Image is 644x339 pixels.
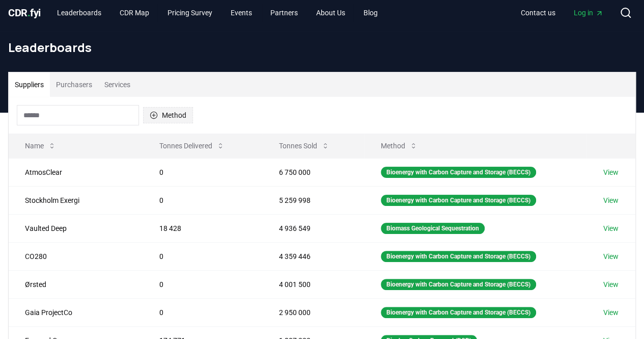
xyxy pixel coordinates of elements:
[143,242,263,270] td: 0
[308,4,353,22] a: About Us
[263,158,365,186] td: 6 750 000
[381,307,536,318] div: Bioenergy with Carbon Capture and Storage (BECCS)
[381,279,536,290] div: Bioenergy with Carbon Capture and Storage (BECCS)
[9,158,143,186] td: AtmosClear
[8,39,636,56] h1: Leaderboards
[222,4,260,22] a: Events
[143,158,263,186] td: 0
[381,223,485,234] div: Biomass Geological Sequestration
[263,214,365,242] td: 4 936 549
[263,270,365,298] td: 4 001 500
[9,270,143,298] td: Ørsted
[143,107,193,123] button: Method
[143,298,263,326] td: 0
[9,186,143,214] td: Stockholm Exergi
[98,72,136,97] button: Services
[566,4,611,22] a: Log in
[9,214,143,242] td: Vaulted Deep
[8,7,41,19] span: CDR fyi
[143,186,263,214] td: 0
[271,136,338,156] button: Tonnes Sold
[513,4,611,22] nav: Main
[603,223,618,233] a: View
[159,4,220,22] a: Pricing Survey
[603,195,618,205] a: View
[263,186,365,214] td: 5 259 998
[263,242,365,270] td: 4 359 446
[262,4,306,22] a: Partners
[9,72,50,97] button: Suppliers
[9,242,143,270] td: CO280
[49,4,386,22] nav: Main
[373,136,426,156] button: Method
[8,6,41,20] a: CDR.fyi
[574,8,603,18] span: Log in
[513,4,564,22] a: Contact us
[263,298,365,326] td: 2 950 000
[381,251,536,262] div: Bioenergy with Carbon Capture and Storage (BECCS)
[603,307,618,318] a: View
[143,270,263,298] td: 0
[50,72,98,97] button: Purchasers
[49,4,109,22] a: Leaderboards
[27,7,31,19] span: .
[9,298,143,326] td: Gaia ProjectCo
[603,279,618,290] a: View
[143,214,263,242] td: 18 428
[381,195,536,206] div: Bioenergy with Carbon Capture and Storage (BECCS)
[151,136,233,156] button: Tonnes Delivered
[603,251,618,262] a: View
[355,4,386,22] a: Blog
[603,167,618,177] a: View
[111,4,157,22] a: CDR Map
[17,136,64,156] button: Name
[381,167,536,178] div: Bioenergy with Carbon Capture and Storage (BECCS)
